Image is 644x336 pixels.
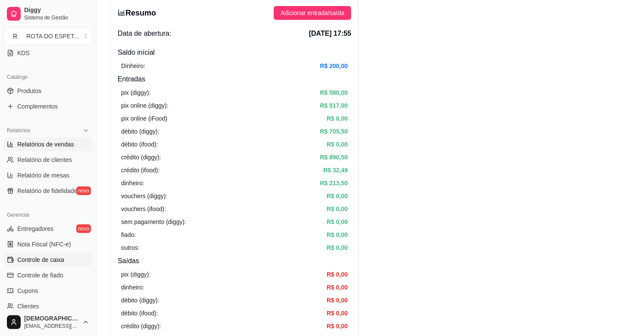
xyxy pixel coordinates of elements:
a: Nota Fiscal (NFC-e) [3,237,93,251]
span: KDS [17,49,30,57]
span: Cupons [17,286,38,295]
article: dinheiro: [121,283,144,292]
article: R$ 32,49 [323,165,348,175]
a: Controle de caixa [3,253,93,267]
span: Controle de fiado [17,271,63,280]
article: R$ 0,00 [327,114,348,123]
article: R$ 0,00 [327,217,348,227]
span: Relatório de clientes [17,156,72,164]
a: Relatório de mesas [3,168,93,182]
h4: Saldo inícial [118,47,351,58]
a: Entregadoresnovo [3,222,93,236]
article: fiado: [121,230,136,240]
article: R$ 0,00 [327,270,348,279]
span: Diggy [24,6,89,14]
a: KDS [3,46,93,60]
span: [DATE] 17:55 [309,28,351,39]
div: Catálogo [3,70,93,84]
span: R [11,32,19,40]
article: vouchers (ifood): [121,204,166,214]
article: R$ 0,00 [327,321,348,331]
span: Clientes [17,302,39,311]
article: débito (ifood): [121,308,158,318]
article: outros: [121,243,140,252]
button: Adicionar entrada/saída [274,6,351,20]
a: DiggySistema de Gestão [3,3,93,24]
article: débito (diggy): [121,127,159,136]
article: R$ 705,50 [320,127,348,136]
article: débito (ifood): [121,140,158,149]
a: Complementos [3,100,93,113]
article: R$ 0,00 [327,296,348,305]
div: ROTA DO ESPET ... [26,32,79,40]
span: Relatórios [7,127,30,134]
h3: Resumo [118,7,156,19]
a: Clientes [3,299,93,313]
article: R$ 0,00 [327,230,348,240]
span: Adicionar entrada/saída [281,8,344,18]
article: pix online (diggy): [121,101,169,110]
article: R$ 0,00 [327,140,348,149]
span: Nota Fiscal (NFC-e) [17,240,71,249]
button: [DEMOGRAPHIC_DATA][EMAIL_ADDRESS][DOMAIN_NAME] [3,312,93,333]
span: Relatório de fidelidade [17,187,77,195]
span: [DEMOGRAPHIC_DATA] [24,315,79,323]
article: R$ 0,00 [327,308,348,318]
article: débito (diggy): [121,296,159,305]
article: crédito (diggy): [121,321,161,331]
article: dinheiro: [121,178,144,188]
span: Data de abertura: [118,28,172,39]
a: Cupons [3,284,93,298]
span: Sistema de Gestão [24,14,89,21]
article: R$ 0,00 [327,243,348,252]
a: Produtos [3,84,93,98]
article: sem pagamento (diggy): [121,217,186,227]
a: Relatório de fidelidadenovo [3,184,93,198]
span: Produtos [17,87,41,95]
span: [EMAIL_ADDRESS][DOMAIN_NAME] [24,323,79,330]
a: Controle de fiado [3,268,93,282]
article: R$ 213,50 [320,178,348,188]
article: R$ 890,50 [320,152,348,162]
article: vouchers (diggy): [121,191,167,201]
h4: Saídas [118,256,351,266]
article: R$ 580,00 [320,88,348,97]
article: Dinheiro: [121,61,145,71]
article: R$ 0,00 [327,191,348,201]
article: pix (diggy): [121,270,150,279]
article: crédito (ifood): [121,165,159,175]
span: bar-chart [118,9,125,16]
article: R$ 0,00 [327,204,348,214]
article: pix online (iFood) [121,114,167,123]
a: Relatórios de vendas [3,137,93,151]
article: crédito (diggy): [121,152,161,162]
button: Select a team [3,28,93,45]
div: Gerenciar [3,208,93,222]
span: Controle de caixa [17,255,64,264]
span: Relatório de mesas [17,171,69,180]
article: R$ 200,00 [320,61,348,71]
h4: Entradas [118,74,351,84]
article: R$ 517,00 [320,101,348,110]
span: Entregadores [17,224,53,233]
article: pix (diggy): [121,88,150,97]
article: R$ 0,00 [327,283,348,292]
span: Complementos [17,102,58,111]
span: Relatórios de vendas [17,140,74,149]
a: Relatório de clientes [3,153,93,167]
